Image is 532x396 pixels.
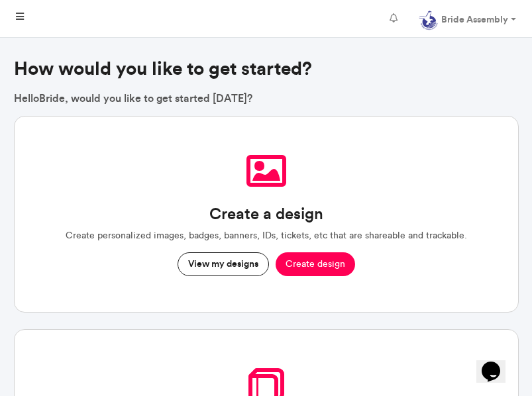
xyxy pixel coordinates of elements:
h3: How would you like to get started? [14,58,519,80]
iframe: chat widget [476,343,519,383]
a: Bride Assembly [408,5,527,32]
h3: Create a design [209,205,323,224]
button: View my designs [178,252,269,276]
strong: Bride Assembly [441,13,508,25]
button: Create design [276,252,355,276]
p: Create personalized images, badges, banners, IDs, tickets, etc that are shareable and trackable. [66,229,467,242]
p: Hello Bride , would you like to get started [DATE]? [14,91,519,105]
img: profile dp [419,11,439,30]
